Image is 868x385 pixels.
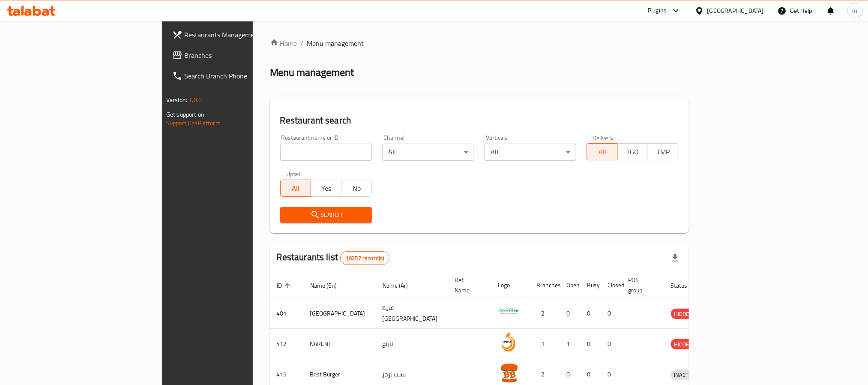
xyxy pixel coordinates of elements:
[648,6,667,16] div: Plugins
[587,143,617,160] button: All
[671,309,697,319] span: HIDDEN
[184,71,300,81] span: Search Branch Phone
[184,30,300,40] span: Restaurants Management
[280,207,372,223] button: Search
[165,45,307,66] a: Branches
[270,66,354,79] h2: Menu management
[314,182,338,195] span: Yes
[560,329,581,359] td: 1
[286,171,302,177] label: Upsell
[485,144,577,161] div: All
[671,370,700,380] div: INACTIVE
[652,146,675,158] span: TMP
[277,251,390,265] h2: Restaurants list
[303,298,376,329] td: [GEOGRAPHIC_DATA]
[311,180,341,197] button: Yes
[498,362,520,383] img: Best Burger
[307,38,364,48] span: Menu management
[590,146,614,158] span: All
[166,94,187,105] span: Version:
[665,248,685,268] div: Export file
[184,50,300,60] span: Branches
[376,329,448,359] td: نارنج
[601,298,622,329] td: 0
[280,180,311,197] button: All
[601,272,622,298] th: Closed
[165,24,307,45] a: Restaurants Management
[853,6,858,15] span: m
[383,280,419,291] span: Name (Ar)
[287,210,365,220] span: Search
[560,298,581,329] td: 0
[560,272,581,298] th: Open
[621,146,645,158] span: TGO
[593,135,614,141] label: Delivery
[189,94,202,105] span: 1.0.0
[284,182,308,195] span: All
[166,117,221,129] a: Support.OpsPlatform
[601,329,622,359] td: 0
[376,298,448,329] td: قرية [GEOGRAPHIC_DATA]
[341,180,372,197] button: No
[277,280,293,291] span: ID
[629,275,654,295] span: POS group
[165,66,307,86] a: Search Branch Phone
[280,144,372,161] input: Search for restaurant name or ID..
[303,329,376,359] td: NARENJ
[581,298,601,329] td: 0
[671,280,699,291] span: Status
[280,114,679,127] h2: Restaurant search
[345,182,368,195] span: No
[617,143,648,160] button: TGO
[581,329,601,359] td: 0
[648,143,679,160] button: TMP
[491,272,530,298] th: Logo
[671,339,697,349] div: HIDDEN
[166,109,206,120] span: Get support on:
[530,298,560,329] td: 2
[455,275,481,295] span: Ref. Name
[530,272,560,298] th: Branches
[498,331,520,353] img: NARENJ
[382,144,474,161] div: All
[270,38,689,48] nav: breadcrumb
[310,280,348,291] span: Name (En)
[581,272,601,298] th: Busy
[341,254,389,262] span: 10257 record(s)
[671,370,700,380] span: INACTIVE
[671,340,697,349] span: HIDDEN
[707,6,764,15] div: [GEOGRAPHIC_DATA]
[340,251,389,265] div: Total records count
[530,329,560,359] td: 1
[498,301,520,322] img: Spicy Village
